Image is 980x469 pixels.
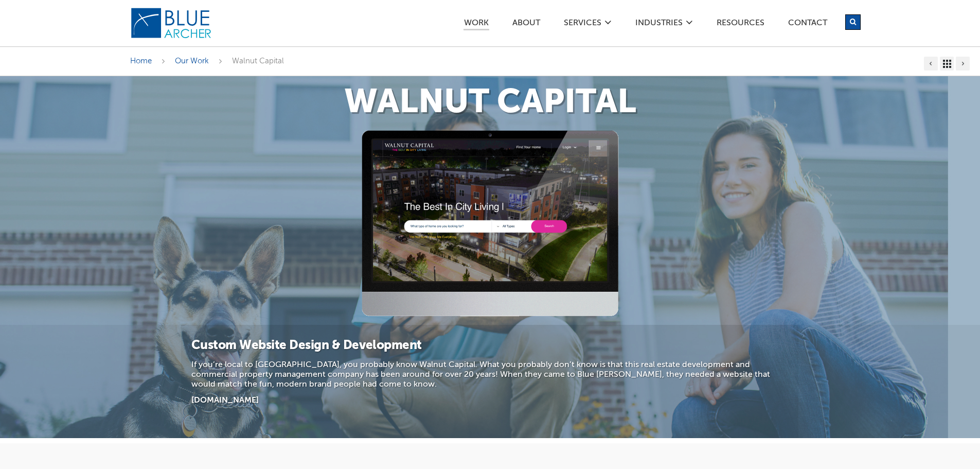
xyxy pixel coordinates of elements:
a: Industries [635,19,683,30]
a: Our Work [175,57,209,65]
a: Home [130,57,152,65]
a: SERVICES [563,19,602,30]
a: [DOMAIN_NAME] [191,396,259,405]
h3: Custom Website Design & Development [191,338,788,354]
img: Blue Archer Logo [130,7,212,39]
a: Resources [716,19,765,30]
h1: Walnut Capital [130,86,850,120]
a: ABOUT [512,19,541,30]
a: Work [464,19,489,30]
span: Walnut Capital [232,57,284,65]
a: Contact [788,19,828,30]
p: If you’re local to [GEOGRAPHIC_DATA], you probably know Walnut Capital. What you probably don’t k... [191,360,788,390]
